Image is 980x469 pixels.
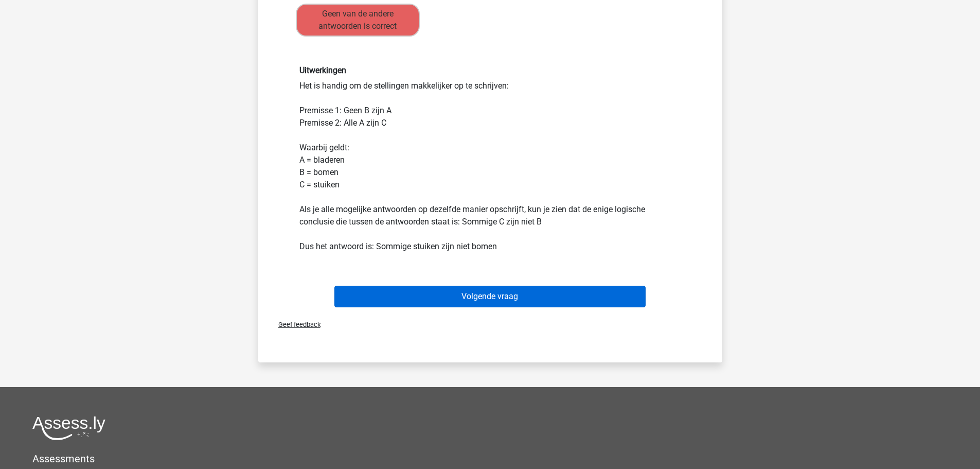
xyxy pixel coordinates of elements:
h5: Assessments [32,453,948,465]
h6: Uitwerkingen [299,65,681,75]
div: Het is handig om de stellingen makkelijker op te schrijven: Premisse 1: Geen B zijn A Premisse 2:... [292,65,689,252]
span: Geef feedback [270,321,320,328]
img: Assessly logo [32,416,105,440]
button: Volgende vraag [334,286,646,307]
label: Geen van de andere antwoorden is correct [296,4,420,37]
